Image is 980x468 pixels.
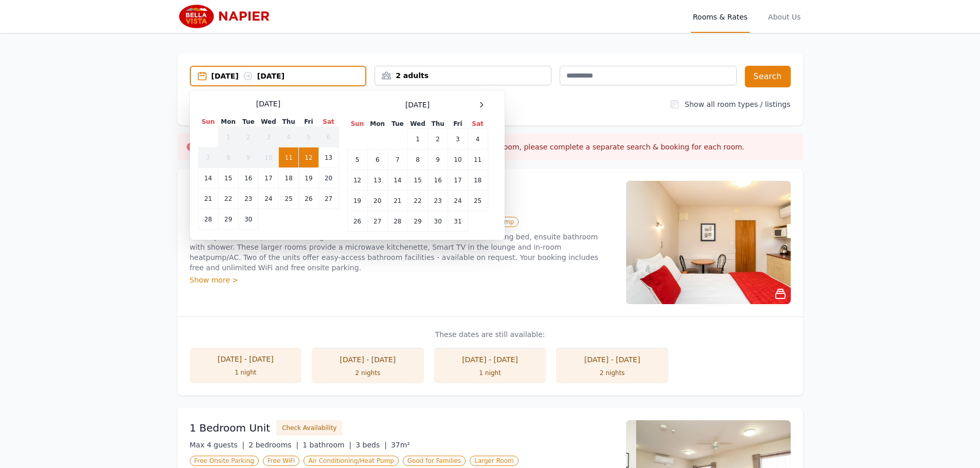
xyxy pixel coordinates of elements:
[468,119,488,129] th: Sat
[279,168,299,189] td: 18
[198,189,218,209] td: 21
[566,354,658,365] div: [DATE] - [DATE]
[468,170,488,191] td: 18
[198,117,218,127] th: Sun
[190,275,614,285] div: Show more >
[444,369,536,377] div: 1 night
[391,441,410,449] span: 37m²
[190,441,245,449] span: Max 4 guests |
[322,369,414,377] div: 2 nights
[304,456,398,466] span: Air Conditioning/Heat Pump
[347,211,367,232] td: 26
[468,191,488,211] td: 25
[299,168,318,189] td: 19
[347,149,367,170] td: 5
[566,369,658,377] div: 2 nights
[428,191,448,211] td: 23
[468,129,488,149] td: 4
[367,119,387,129] th: Mon
[745,66,791,87] button: Search
[318,117,338,127] th: Sat
[428,119,448,129] th: Thu
[428,149,448,170] td: 9
[367,211,387,232] td: 27
[238,117,258,127] th: Tue
[428,129,448,149] td: 2
[256,99,280,109] span: [DATE]
[263,456,300,466] span: Free WiFi
[367,149,387,170] td: 6
[279,147,299,168] td: 11
[238,189,258,209] td: 23
[198,209,218,230] td: 28
[299,147,318,168] td: 12
[177,4,276,29] img: Bella Vista Napier
[238,168,258,189] td: 16
[318,147,338,168] td: 13
[258,168,278,189] td: 17
[318,189,338,209] td: 27
[428,170,448,191] td: 16
[211,71,366,81] div: [DATE] [DATE]
[279,189,299,209] td: 25
[448,119,468,129] th: Fri
[238,147,258,168] td: 9
[218,147,238,168] td: 8
[367,191,387,211] td: 20
[448,211,468,232] td: 31
[448,191,468,211] td: 24
[238,209,258,230] td: 30
[218,117,238,127] th: Mon
[448,149,468,170] td: 10
[387,149,407,170] td: 7
[355,441,387,449] span: 3 beds |
[318,168,338,189] td: 20
[190,456,259,466] span: Free Onsite Parking
[299,127,318,147] td: 5
[347,191,367,211] td: 19
[468,149,488,170] td: 11
[685,100,790,108] label: Show all room types / listings
[258,147,278,168] td: 10
[198,168,218,189] td: 14
[375,70,551,81] div: 2 adults
[279,127,299,147] td: 4
[428,211,448,232] td: 30
[276,420,342,436] button: Check Availability
[407,211,427,232] td: 29
[444,354,536,365] div: [DATE] - [DATE]
[258,127,278,147] td: 3
[238,127,258,147] td: 2
[299,117,318,127] th: Fri
[407,149,427,170] td: 8
[470,456,519,466] span: Larger Room
[407,119,427,129] th: Wed
[299,189,318,209] td: 26
[200,354,292,364] div: [DATE] - [DATE]
[258,189,278,209] td: 24
[387,211,407,232] td: 28
[367,170,387,191] td: 13
[387,119,407,129] th: Tue
[218,189,238,209] td: 22
[200,368,292,377] div: 1 night
[248,441,298,449] span: 2 bedrooms |
[190,329,791,340] p: These dates are still available:
[198,147,218,168] td: 7
[405,100,430,110] span: [DATE]
[190,421,271,435] h3: 1 Bedroom Unit
[403,456,466,466] span: Good for Families
[448,170,468,191] td: 17
[322,354,414,365] div: [DATE] - [DATE]
[218,209,238,230] td: 29
[302,441,351,449] span: 1 bathroom |
[347,170,367,191] td: 12
[318,127,338,147] td: 6
[218,127,238,147] td: 1
[279,117,299,127] th: Thu
[448,129,468,149] td: 3
[387,170,407,191] td: 14
[407,129,427,149] td: 1
[258,117,278,127] th: Wed
[407,170,427,191] td: 15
